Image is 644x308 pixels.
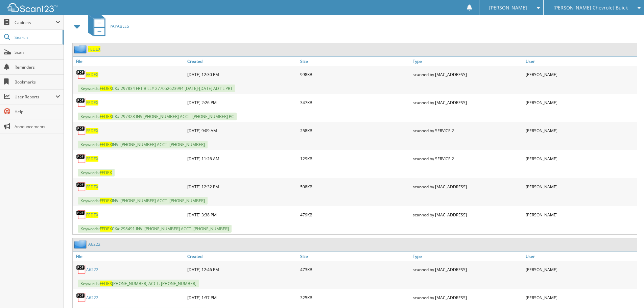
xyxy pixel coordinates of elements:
a: User [524,252,637,261]
a: FEDEX [88,46,100,52]
span: FEDEX [100,198,112,204]
span: Bookmarks [15,79,60,85]
span: Keywords: CK# 298491 INV. [PHONE_NUMBER] ACCT. [PHONE_NUMBER] [78,225,232,233]
span: Keywords: INV. [PHONE_NUMBER] ACCT. [PHONE_NUMBER] [78,141,208,148]
img: PDF.png [76,264,86,275]
a: Size [299,57,411,66]
a: Created [186,57,299,66]
span: Help [15,109,60,115]
span: Keywords: INV. [PHONE_NUMBER] ACCT. [PHONE_NUMBER] [78,197,208,205]
span: FEDEX [100,142,112,147]
a: A6222 [86,267,98,273]
div: scanned by SERVICE 2 [411,124,524,137]
div: scanned by [MAC_ADDRESS] [411,180,524,193]
a: A6222 [86,295,98,301]
img: scan123-logo-white.svg [7,3,57,12]
img: PDF.png [76,153,86,164]
img: PDF.png [76,125,86,136]
span: [PERSON_NAME] Chevrolet Buick [553,6,628,10]
a: FEDEX [86,100,98,105]
a: File [73,252,186,261]
div: [PERSON_NAME] [524,208,637,221]
div: [DATE] 9:09 AM [186,124,299,137]
a: User [524,57,637,66]
div: [DATE] 11:26 AM [186,152,299,165]
div: 508KB [299,180,411,193]
div: scanned by [MAC_ADDRESS] [411,208,524,221]
span: FEDEX [100,86,112,91]
span: Scan [15,49,60,55]
a: Size [299,252,411,261]
span: PAYABLES [110,23,129,29]
div: [PERSON_NAME] [524,291,637,304]
span: Keywords: CK# 297834 FRT BILL# 277052623994 [DATE]-[DATE] ADT'L PRT [78,85,235,92]
div: [PERSON_NAME] [524,152,637,165]
div: [DATE] 2:26 PM [186,96,299,109]
span: Reminders [15,64,60,70]
a: Created [186,252,299,261]
span: Keywords: [PHONE_NUMBER] ACCT. [PHONE_NUMBER] [78,280,199,287]
span: Keywords: [78,169,115,176]
img: PDF.png [76,210,86,220]
img: PDF.png [76,182,86,192]
div: 325KB [299,291,411,304]
span: Cabinets [15,20,55,25]
a: FEDEX [86,184,98,190]
div: [DATE] 1:37 PM [186,291,299,304]
div: scanned by [MAC_ADDRESS] [411,96,524,109]
a: PAYABLES [84,13,129,40]
div: [DATE] 12:46 PM [186,263,299,276]
img: PDF.png [76,292,86,303]
img: folder2.png [74,45,88,53]
span: Keywords: CK# 297328 INV [PHONE_NUMBER] ACCT. [PHONE_NUMBER] PC [78,113,237,120]
img: PDF.png [76,97,86,108]
div: 258KB [299,124,411,137]
div: [PERSON_NAME] [524,96,637,109]
span: FEDEX [100,114,112,119]
div: scanned by [MAC_ADDRESS] [411,291,524,304]
a: A6222 [88,241,100,247]
div: [DATE] 3:38 PM [186,208,299,221]
div: 347KB [299,96,411,109]
a: Type [411,57,524,66]
div: [PERSON_NAME] [524,68,637,81]
span: FEDEX [100,226,112,232]
div: [DATE] 12:32 PM [186,180,299,193]
div: 479KB [299,208,411,221]
div: [DATE] 12:30 PM [186,68,299,81]
div: 129KB [299,152,411,165]
a: FEDEX [86,128,98,134]
div: [PERSON_NAME] [524,180,637,193]
div: scanned by SERVICE 2 [411,152,524,165]
div: 998KB [299,68,411,81]
img: folder2.png [74,240,88,248]
img: PDF.png [76,69,86,79]
div: [PERSON_NAME] [524,124,637,137]
div: 473KB [299,263,411,276]
a: FEDEX [86,156,98,162]
a: File [73,57,186,66]
span: FEDEX [100,281,112,286]
span: Search [15,34,59,40]
a: Type [411,252,524,261]
iframe: Chat Widget [610,276,644,308]
div: scanned by [MAC_ADDRESS] [411,263,524,276]
span: [PERSON_NAME] [489,6,527,10]
div: scanned by [MAC_ADDRESS] [411,68,524,81]
a: FEDEX [86,72,98,77]
div: [PERSON_NAME] [524,263,637,276]
a: FEDEX [86,212,98,218]
span: Announcements [15,124,60,129]
span: FEDEX [100,170,112,175]
span: User Reports [15,94,55,100]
